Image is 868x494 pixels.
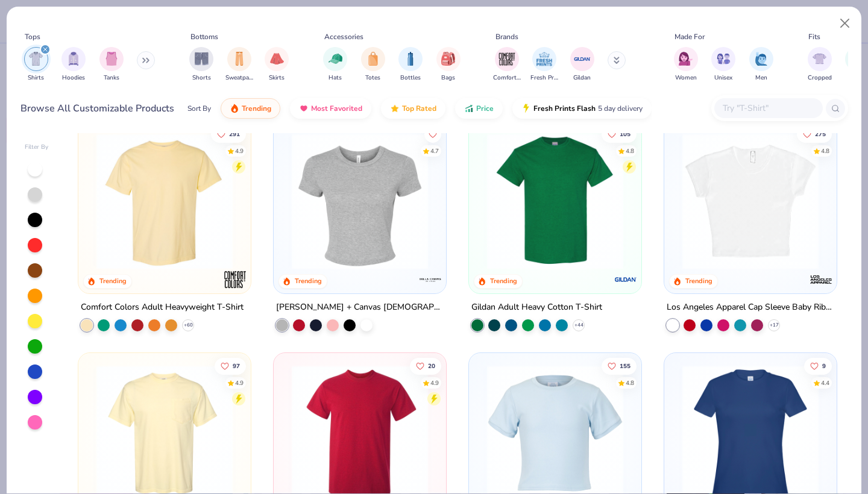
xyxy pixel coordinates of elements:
span: Sweatpants [225,73,253,83]
button: Like [797,125,832,142]
button: filter button [674,47,698,83]
span: 105 [620,131,631,137]
span: Totes [365,73,380,83]
div: Tops [25,31,40,42]
img: b0603986-75a5-419a-97bc-283c66fe3a23 [676,133,825,269]
span: Shorts [192,73,211,83]
img: Shorts Image [195,52,209,66]
div: 4.8 [821,146,829,155]
img: db319196-8705-402d-8b46-62aaa07ed94f [481,133,629,269]
span: 275 [815,131,826,137]
span: + 44 [574,322,583,329]
img: Comfort Colors Image [498,50,516,68]
button: filter button [398,47,423,83]
button: filter button [436,47,461,83]
div: Sort By [187,103,211,114]
button: filter button [711,47,735,83]
div: Gildan Adult Heavy Cotton T-Shirt [471,300,602,315]
img: Men Image [755,52,768,66]
span: Bottles [400,73,421,83]
span: 20 [428,363,435,369]
div: filter for Bottles [398,47,423,83]
span: Fresh Prints [530,73,558,83]
button: filter button [99,47,124,83]
img: Hoodies Image [67,52,80,66]
div: Los Angeles Apparel Cap Sleeve Baby Rib Crop Top [667,300,834,315]
div: Fits [808,31,820,42]
div: filter for Sweatpants [225,47,253,83]
img: 029b8af0-80e6-406f-9fdc-fdf898547912 [90,133,239,269]
button: Fresh Prints Flash5 day delivery [512,98,652,119]
div: filter for Tanks [99,47,124,83]
div: 4.9 [430,378,439,387]
button: Price [455,98,503,119]
div: filter for Hats [323,47,347,83]
button: Close [834,12,857,35]
span: Skirts [269,73,285,83]
button: filter button [530,47,558,83]
img: Skirts Image [270,52,284,66]
div: filter for Skirts [265,47,289,83]
img: TopRated.gif [390,104,400,113]
div: Made For [675,31,705,42]
div: filter for Unisex [711,47,735,83]
button: Trending [221,98,280,119]
button: filter button [749,47,773,83]
button: Top Rated [381,98,445,119]
span: 155 [620,363,631,369]
div: 4.9 [236,146,244,155]
button: Like [602,125,637,142]
div: 4.9 [236,378,244,387]
div: filter for Totes [361,47,385,83]
span: + 60 [184,322,193,329]
div: Brands [495,31,518,42]
button: filter button [323,47,347,83]
img: Bella + Canvas logo [418,267,442,292]
img: Sweatpants Image [233,52,246,66]
div: 4.8 [626,378,634,387]
button: filter button [265,47,289,83]
img: flash.gif [521,104,531,113]
span: Bags [441,73,455,83]
span: Price [476,104,494,113]
img: Cropped Image [813,52,826,66]
span: Trending [242,104,271,113]
div: filter for Men [749,47,773,83]
button: filter button [570,47,594,83]
div: Filter By [25,143,49,152]
span: Comfort Colors [493,73,521,83]
div: [PERSON_NAME] + Canvas [DEMOGRAPHIC_DATA]' Micro Ribbed Baby Tee [276,300,444,315]
input: Try "T-Shirt" [722,101,814,115]
div: filter for Shorts [189,47,213,83]
div: Comfort Colors Adult Heavyweight T-Shirt [81,300,244,315]
img: Unisex Image [717,52,731,66]
button: filter button [361,47,385,83]
button: filter button [61,47,86,83]
img: aa15adeb-cc10-480b-b531-6e6e449d5067 [286,133,434,269]
button: filter button [225,47,253,83]
button: Like [410,357,441,374]
img: Tanks Image [105,52,118,66]
img: Fresh Prints Image [535,50,553,68]
span: Shirts [28,73,44,83]
div: filter for Hoodies [61,47,86,83]
span: 97 [233,363,241,369]
span: + 17 [769,322,778,329]
span: 291 [230,131,241,137]
img: Bags Image [441,52,454,66]
button: Most Favorited [290,98,371,119]
div: Accessories [324,31,363,42]
span: Men [755,73,767,83]
span: 9 [822,363,826,369]
button: Like [424,125,441,142]
div: filter for Women [674,47,698,83]
span: Most Favorited [311,104,362,113]
img: most_fav.gif [299,104,309,113]
img: Bottles Image [404,52,417,66]
img: Comfort Colors logo [223,267,247,292]
span: Hats [329,73,342,83]
img: Women Image [679,52,693,66]
span: Fresh Prints Flash [533,104,596,113]
div: 4.7 [430,146,439,155]
span: Tanks [104,73,119,83]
